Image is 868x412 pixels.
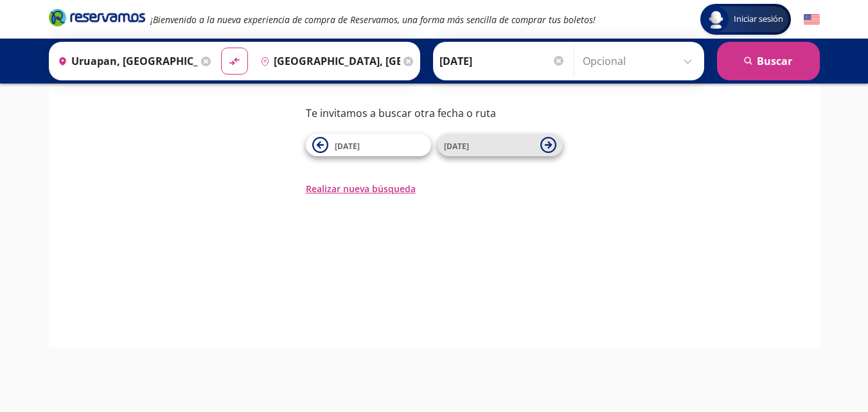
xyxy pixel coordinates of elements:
input: Elegir Fecha [439,45,565,77]
span: [DATE] [444,141,469,152]
input: Buscar Destino [255,45,400,77]
span: Iniciar sesión [729,13,788,26]
button: Buscar [717,42,820,80]
input: Opcional [583,45,698,77]
em: ¡Bienvenido a la nueva experiencia de compra de Reservamos, una forma más sencilla de comprar tus... [150,13,596,26]
button: [DATE] [306,134,431,156]
p: Te invitamos a buscar otra fecha o ruta [306,105,563,121]
span: [DATE] [335,141,360,152]
button: [DATE] [438,134,563,156]
button: English [804,12,820,28]
i: Brand Logo [49,8,145,27]
input: Buscar Origen [53,45,198,77]
a: Brand Logo [49,8,145,31]
button: Realizar nueva búsqueda [306,182,416,195]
